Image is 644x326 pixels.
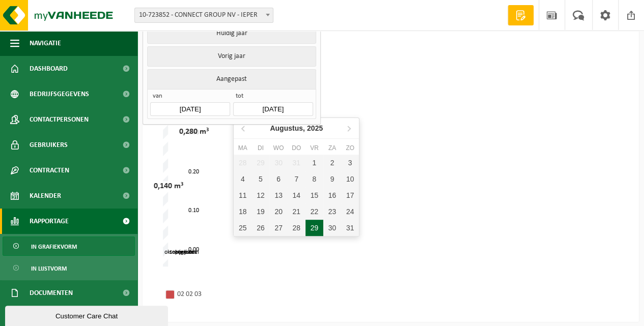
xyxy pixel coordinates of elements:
[147,23,316,44] button: Huidig jaar
[234,143,251,153] div: ma
[31,259,67,278] span: In lijstvorm
[266,120,327,136] div: Augustus,
[269,203,287,220] div: 20
[288,187,305,203] div: 14
[30,280,73,306] span: Documenten
[305,187,323,203] div: 15
[135,8,273,22] span: 10-723852 - CONNECT GROUP NV - IEPER
[30,31,61,56] span: Navigatie
[269,143,287,153] div: wo
[251,203,269,220] div: 19
[341,171,359,187] div: 10
[305,203,323,220] div: 22
[288,203,305,220] div: 21
[305,220,323,236] div: 29
[233,92,313,102] span: tot
[323,143,341,153] div: za
[134,8,273,23] span: 10-723852 - CONNECT GROUP NV - IEPER
[251,155,269,171] div: 29
[305,155,323,171] div: 1
[251,187,269,203] div: 12
[323,187,341,203] div: 16
[30,56,68,81] span: Dashboard
[251,143,269,153] div: di
[251,171,269,187] div: 5
[341,155,359,171] div: 3
[30,107,89,132] span: Contactpersonen
[341,187,359,203] div: 17
[150,92,230,102] span: van
[288,171,305,187] div: 7
[305,143,323,153] div: vr
[341,220,359,236] div: 31
[177,127,211,137] div: 0,280 m³
[307,125,323,132] i: 2025
[234,155,251,171] div: 28
[30,209,69,234] span: Rapportage
[269,187,287,203] div: 13
[341,203,359,220] div: 24
[31,237,77,256] span: In grafiekvorm
[234,187,251,203] div: 11
[177,288,310,301] div: 02 02 03
[251,220,269,236] div: 26
[288,143,305,153] div: do
[3,236,135,256] a: In grafiekvorm
[30,81,89,107] span: Bedrijfsgegevens
[341,143,359,153] div: zo
[30,158,69,183] span: Contracten
[323,203,341,220] div: 23
[323,171,341,187] div: 9
[269,171,287,187] div: 6
[288,155,305,171] div: 31
[288,220,305,236] div: 28
[323,155,341,171] div: 2
[147,69,316,89] button: Aangepast
[5,304,170,326] iframe: chat widget
[234,203,251,220] div: 18
[323,220,341,236] div: 30
[3,258,135,278] a: In lijstvorm
[147,46,316,67] button: Vorig jaar
[269,155,287,171] div: 30
[30,183,61,209] span: Kalender
[30,132,68,158] span: Gebruikers
[151,181,186,191] div: 0,140 m³
[234,220,251,236] div: 25
[234,171,251,187] div: 4
[305,171,323,187] div: 8
[269,220,287,236] div: 27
